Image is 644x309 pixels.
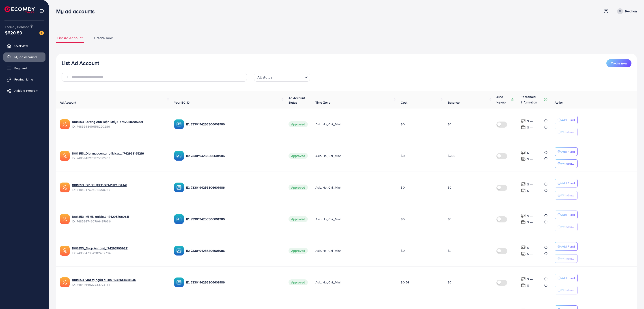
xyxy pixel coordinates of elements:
[289,216,308,222] span: Approved
[60,214,70,224] img: ic-ads-acc.e4c84228.svg
[521,150,526,155] img: top-up amount
[56,8,98,15] h3: My ad accounts
[448,154,456,158] span: $200
[60,119,70,129] img: ic-ads-acc.e4c84228.svg
[72,151,167,160] div: <span class='underline'>1001853_Dienmaycenter officicall_1742958165216</span></br>748594827587587...
[401,217,405,221] span: $0
[401,280,409,285] span: $0.54
[527,283,533,288] p: $ ---
[561,193,574,198] p: Withdraw
[625,9,637,14] p: Teechan
[39,9,45,14] img: menu
[615,8,637,14] a: Teechan
[186,248,281,253] p: ID: 7330194256306601986
[561,287,574,293] p: Withdraw
[57,35,83,41] span: List Ad Account
[14,77,34,82] span: Product Links
[521,94,543,105] p: Threshold information
[527,156,533,162] p: $ ---
[289,279,308,285] span: Approved
[60,277,70,287] img: ic-ads-acc.e4c84228.svg
[60,183,70,192] img: ic-ads-acc.e4c84228.svg
[72,282,167,287] span: ID: 7484466522933723144
[186,216,281,222] p: ID: 7330194256306601986
[527,188,533,193] p: $ ---
[625,289,641,306] iframe: Chat
[401,100,407,105] span: Cost
[521,125,526,130] img: top-up amount
[401,122,405,126] span: $0
[555,242,578,251] button: Add Fund
[521,245,526,250] img: top-up amount
[401,154,405,158] span: $0
[555,159,578,168] button: Withdraw
[527,276,533,282] p: $ ---
[174,119,184,129] img: ic-ba-acc.ded83a64.svg
[448,248,452,253] span: $0
[174,100,190,105] span: Your BC ID
[521,277,526,281] img: top-up amount
[521,213,526,218] img: top-up amount
[315,100,330,105] span: Time Zone
[555,116,578,124] button: Add Fund
[3,52,45,61] a: My ad accounts
[60,246,70,256] img: ic-ads-acc.e4c84228.svg
[521,119,526,123] img: top-up amount
[5,25,29,29] span: Ecomdy Balance
[496,94,509,105] p: Auto top-up
[527,220,533,225] p: $ ---
[60,100,76,105] span: Ad Account
[555,254,578,263] button: Withdraw
[60,151,70,161] img: ic-ads-acc.e4c84228.svg
[561,161,574,166] p: Withdraw
[315,217,342,221] span: Asia/Ho_Chi_Minh
[14,66,27,70] span: Payment
[186,280,281,285] p: ID: 7330194256306601986
[315,154,342,158] span: Asia/Ho_Chi_Minh
[527,251,533,257] p: $ ---
[401,185,405,190] span: $0
[72,120,143,124] a: 1001853_Dương Anh Điện Máy5_1742958205001
[186,153,281,159] p: ID: 7330194256306601986
[527,182,533,187] p: $ ---
[606,59,631,67] button: Create new
[4,6,35,13] img: logo
[289,121,308,127] span: Approved
[315,185,342,190] span: Asia/Ho_Chi_Minh
[62,60,99,66] h3: List Ad Account
[527,118,533,124] p: $ ---
[448,100,460,105] span: Balance
[555,147,578,156] button: Add Fund
[14,88,38,93] span: Affiliate Program
[521,283,526,288] img: top-up amount
[315,280,342,285] span: Asia/Ho_Chi_Minh
[72,246,167,255] div: <span class='underline'>1001853_Shop Annami_1742957959221</span></br>7485947354982432784
[5,29,22,36] span: $620.89
[448,122,452,126] span: $0
[521,220,526,224] img: top-up amount
[521,188,526,193] img: top-up amount
[72,219,167,224] span: ID: 7485947460796497936
[448,185,452,190] span: $0
[527,150,533,155] p: $ ---
[289,153,308,159] span: Approved
[254,73,310,82] div: Search for option
[174,214,184,224] img: ic-ba-acc.ded83a64.svg
[561,129,574,135] p: Withdraw
[448,217,452,221] span: $0
[561,117,575,123] p: Add Fund
[555,223,578,231] button: Withdraw
[72,156,167,160] span: ID: 7485948275875872769
[3,41,45,50] a: Overview
[521,251,526,256] img: top-up amount
[72,183,167,192] div: <span class='underline'>1001853_DR.BEI Vietnam_1742958005727</span></br>7485947605013790737
[14,55,37,59] span: My ad accounts
[527,125,533,130] p: $ ---
[561,149,575,154] p: Add Fund
[611,61,627,65] span: Create new
[561,224,574,230] p: Withdraw
[72,151,144,156] a: 1001853_Dienmaycenter officicall_1742958165216
[3,64,45,73] a: Payment
[555,274,578,282] button: Add Fund
[174,183,184,192] img: ic-ba-acc.ded83a64.svg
